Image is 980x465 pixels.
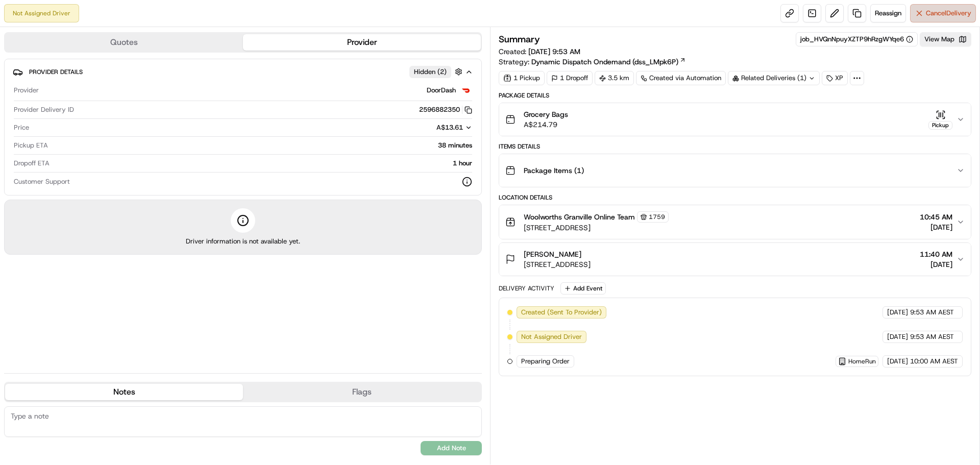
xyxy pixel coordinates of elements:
[524,212,635,222] span: Woolworths Granville Online Team
[382,123,472,132] button: A$13.61
[10,149,18,157] div: 📗
[848,357,876,365] span: HomeRun
[414,67,447,77] span: Hidden ( 2 )
[499,284,554,292] div: Delivery Activity
[521,332,582,341] span: Not Assigned Driver
[822,71,848,85] div: XP
[14,86,39,95] span: Provider
[14,105,74,114] span: Provider Delivery ID
[427,86,456,95] span: DoorDash
[419,105,472,114] button: 2596882350
[499,46,580,57] span: Created:
[875,9,901,18] span: Reassign
[887,332,908,341] span: [DATE]
[910,357,958,366] span: 10:00 AM AEST
[910,332,954,341] span: 9:53 AM AEST
[800,35,913,44] button: job_HVQnNpuyXZTP9hRzgWYqe6
[499,71,545,85] div: 1 Pickup
[14,159,50,168] span: Dropoff ETA
[920,212,952,222] span: 10:45 AM
[82,144,168,162] a: 💻API Documentation
[13,63,473,80] button: Provider DetailsHidden (2)
[186,237,300,246] span: Driver information is not available yet.
[926,9,971,18] span: Cancel Delivery
[35,97,167,108] div: Start new chat
[920,222,952,232] span: [DATE]
[728,71,820,85] div: Related Deliveries (1)
[528,47,580,56] span: [DATE] 9:53 AM
[887,357,908,366] span: [DATE]
[499,142,971,151] div: Items Details
[499,154,971,187] button: Package Items (1)
[521,357,570,366] span: Preparing Order
[14,123,29,132] span: Price
[499,193,971,202] div: Location Details
[887,308,908,317] span: [DATE]
[636,71,726,85] a: Created via Automation
[14,141,48,150] span: Pickup ETA
[499,35,540,44] h3: Summary
[499,243,971,276] button: [PERSON_NAME][STREET_ADDRESS]11:40 AM[DATE]
[531,57,686,67] a: Dynamic Dispatch Ondemand (dss_LMpk6P)
[5,34,243,51] button: Quotes
[547,71,593,85] div: 1 Dropoff
[72,173,124,181] a: Powered byPylon
[10,41,186,57] p: Welcome 👋
[910,308,954,317] span: 9:53 AM AEST
[920,259,952,270] span: [DATE]
[35,108,129,116] div: We're available if you need us!
[499,205,971,239] button: Woolworths Granville Online Team1759[STREET_ADDRESS]10:45 AM[DATE]
[524,165,584,176] span: Package Items ( 1 )
[560,282,606,295] button: Add Event
[524,109,568,119] span: Grocery Bags
[174,101,186,113] button: Start new chat
[20,148,78,158] span: Knowledge Base
[96,148,164,158] span: API Documentation
[29,68,83,76] span: Provider Details
[14,177,70,186] span: Customer Support
[531,57,678,67] span: Dynamic Dispatch Ondemand (dss_LMpk6P)
[928,110,952,130] button: Pickup
[524,249,581,259] span: [PERSON_NAME]
[6,144,82,162] a: 📗Knowledge Base
[10,10,31,31] img: Nash
[524,223,669,233] span: [STREET_ADDRESS]
[524,119,568,130] span: A$214.79
[499,103,971,136] button: Grocery BagsA$214.79Pickup
[436,123,463,132] span: A$13.61
[649,213,665,221] span: 1759
[5,384,243,400] button: Notes
[52,141,472,150] div: 38 minutes
[870,4,906,22] button: Reassign
[86,149,94,157] div: 💻
[409,65,465,78] button: Hidden (2)
[54,159,472,168] div: 1 hour
[920,32,971,46] button: View Map
[460,84,472,96] img: doordash_logo_v2.png
[499,91,971,100] div: Package Details
[102,173,124,181] span: Pylon
[521,308,602,317] span: Created (Sent To Provider)
[595,71,634,85] div: 3.5 km
[27,66,168,77] input: Clear
[243,384,481,400] button: Flags
[524,259,591,270] span: [STREET_ADDRESS]
[910,4,976,22] button: CancelDelivery
[928,121,952,130] div: Pickup
[243,34,481,51] button: Provider
[920,249,952,259] span: 11:40 AM
[10,97,29,116] img: 1736555255976-a54dd68f-1ca7-489b-9aae-adbdc363a1c4
[499,57,686,67] div: Strategy:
